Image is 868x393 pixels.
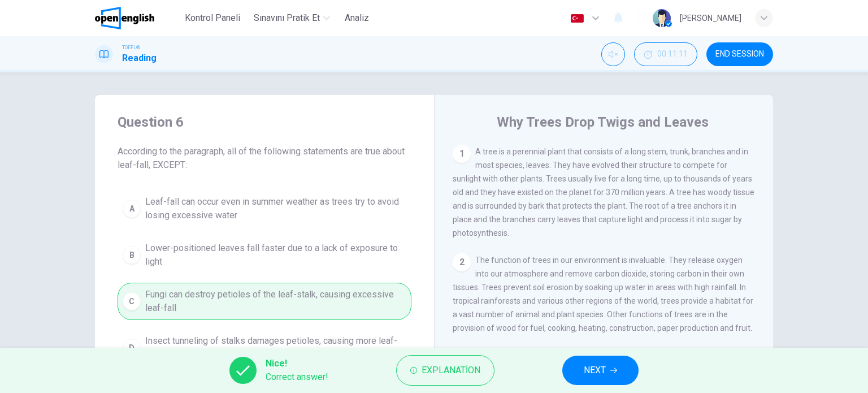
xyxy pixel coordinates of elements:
div: [PERSON_NAME] [680,11,741,25]
span: Sınavını Pratik Et [254,11,320,25]
span: END SESSION [715,50,764,59]
div: 1 [453,145,471,163]
span: 00:11:11 [657,50,688,59]
span: The function of trees in our environment is invaluable. They release oxygen into our atmosphere a... [453,256,753,332]
img: Profile picture [653,9,671,27]
span: NEXT [584,362,606,378]
button: END SESSION [706,42,773,66]
a: OpenEnglish logo [95,7,180,29]
button: Explanation [396,355,494,386]
span: A tree is a perennial plant that consists of a long stem, trunk, branches and in most species, le... [453,147,754,237]
span: Correct answer! [266,370,328,384]
button: Sınavını Pratik Et [249,8,335,28]
span: According to the paragraph, all of the following statements are true about leaf-fall, EXCEPT: [118,145,411,172]
button: Analiz [339,8,375,28]
div: Unmute [601,42,625,66]
div: Hide [634,42,697,66]
h4: Why Trees Drop Twigs and Leaves [497,113,709,131]
img: OpenEnglish logo [95,7,154,29]
button: 00:11:11 [634,42,697,66]
h4: Question 6 [118,113,411,131]
span: Nice! [266,357,328,370]
span: Analiz [345,11,369,25]
span: Explanation [422,362,480,378]
span: Kontrol Paneli [185,11,240,25]
div: 2 [453,253,471,271]
h1: Reading [122,51,157,65]
button: Kontrol Paneli [180,8,245,28]
button: NEXT [562,356,639,385]
img: tr [570,14,584,23]
span: TOEFL® [122,44,140,51]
